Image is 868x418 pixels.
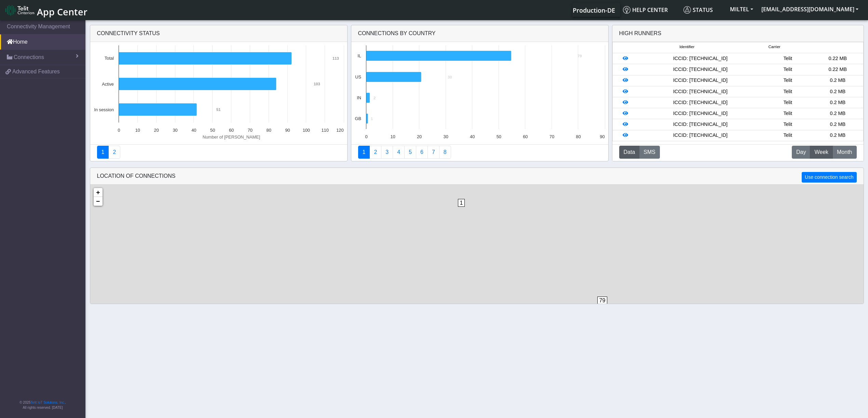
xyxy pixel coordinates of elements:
div: 0.22 MB [813,55,863,62]
text: 79 [578,54,582,58]
text: 100 [302,128,310,133]
button: SMS [639,146,660,159]
div: 0.2 MB [813,99,863,106]
div: ICCID: [TECHNICAL_ID] [638,121,763,128]
a: Zoom out [94,197,103,206]
div: ICCID: [TECHNICAL_ID] [638,66,763,73]
div: 1 [458,199,465,219]
div: Connectivity status [90,25,347,42]
text: 70 [247,128,252,133]
a: Zero Session [428,146,439,159]
text: 30 [448,75,452,79]
a: App Center [5,3,86,17]
text: 1 [371,117,373,121]
nav: Summary paging [358,146,601,159]
div: Telit [763,132,813,139]
span: Production-DE [573,6,615,14]
div: ICCID: [TECHNICAL_ID] [638,99,763,106]
div: Telit [763,88,813,96]
span: Day [796,148,806,156]
text: 2 [374,96,376,100]
div: ICCID: [TECHNICAL_ID] [638,55,763,62]
div: Telit [763,110,813,117]
button: Day [792,146,810,159]
text: US [355,74,361,80]
text: 60 [229,128,233,133]
div: Telit [763,99,813,106]
a: Connections By Carrier [393,146,405,159]
div: 0.2 MB [813,110,863,117]
text: In session [94,107,114,112]
div: Telit [763,55,813,62]
div: 0.2 MB [813,132,863,139]
text: 10 [390,134,395,139]
div: LOCATION OF CONNECTIONS [90,168,864,185]
text: 113 [333,56,339,60]
button: MILTEL [726,3,757,15]
a: Usage per Country [381,146,393,159]
div: High Runners [619,29,662,38]
a: Carrier [369,146,381,159]
text: 90 [600,134,605,139]
span: Week [814,148,828,156]
button: Month [832,146,856,159]
button: Use connection search [802,172,856,183]
span: Carrier [768,44,780,50]
a: Your current platform instance [572,3,615,17]
div: ICCID: [TECHNICAL_ID] [638,132,763,139]
text: 80 [576,134,581,139]
span: App Center [37,5,87,18]
nav: Summary paging [97,146,340,159]
text: 40 [191,128,196,133]
img: status.svg [683,6,691,14]
div: 0.22 MB [813,66,863,73]
div: 0.2 MB [813,77,863,84]
text: 80 [266,128,271,133]
text: GB [355,116,361,121]
a: Deployment status [108,146,120,159]
text: 70 [549,134,554,139]
a: Status [681,3,726,17]
div: Connections By Country [351,25,608,42]
div: Telit [763,121,813,128]
text: 50 [496,134,501,139]
text: 110 [321,128,328,133]
text: 20 [154,128,159,133]
a: Help center [620,3,681,17]
text: IL [357,53,361,58]
div: 0.2 MB [813,88,863,96]
img: knowledge.svg [623,6,630,14]
button: Data [619,146,640,159]
span: Month [837,148,852,156]
text: 120 [336,128,343,133]
text: 20 [417,134,421,139]
div: Telit [763,66,813,73]
a: Not Connected for 30 days [439,146,451,159]
text: 0 [365,134,367,139]
a: Telit IoT Solutions, Inc. [31,401,65,404]
div: 0.2 MB [813,121,863,128]
text: 60 [523,134,528,139]
text: 30 [443,134,448,139]
text: 30 [173,128,177,133]
span: Connections [14,53,44,61]
text: Total [104,56,113,61]
span: Help center [623,6,668,14]
text: Number of [PERSON_NAME] [202,134,260,140]
button: [EMAIL_ADDRESS][DOMAIN_NAME] [757,3,863,15]
text: 40 [470,134,475,139]
span: Status [683,6,713,14]
text: 0 [118,128,120,133]
span: 79 [597,297,608,304]
text: 10 [135,128,140,133]
a: Usage by Carrier [404,146,416,159]
span: Identifier [679,44,694,50]
img: logo-telit-cinterion-gw-new.png [5,5,34,16]
div: ICCID: [TECHNICAL_ID] [638,110,763,117]
span: 1 [458,199,465,207]
span: Advanced Features [12,68,60,76]
text: 90 [285,128,290,133]
a: Zoom in [94,188,103,197]
text: 50 [210,128,215,133]
a: 14 Days Trend [416,146,428,159]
